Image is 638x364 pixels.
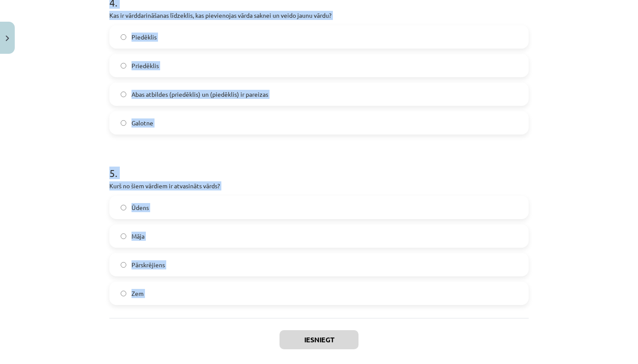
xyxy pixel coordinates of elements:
[121,34,126,40] input: Piedēklis
[132,33,157,42] span: Piedēklis
[121,262,126,268] input: Pārskrējiens
[132,260,165,269] span: Pārskrējiens
[132,118,153,128] span: Galotne
[109,181,529,190] p: Kurš no šiem vārdiem ir atvasināts vārds?
[109,152,529,179] h1: 5 .
[132,90,268,99] span: Abas atbildes (priedēklis) un (piedēklis) ir pareizas
[280,330,358,349] button: Iesniegt
[132,232,145,241] span: Māja
[121,291,126,296] input: Zem
[109,11,529,20] p: Kas ir vārddarināšanas līdzeklis, kas pievienojas vārda saknei un veido jaunu vārdu?
[121,205,126,210] input: Ūdens
[121,63,126,69] input: Priedēklis
[132,203,149,212] span: Ūdens
[132,61,159,70] span: Priedēklis
[6,36,9,41] img: icon-close-lesson-0947bae3869378f0d4975bcd49f059093ad1ed9edebbc8119c70593378902aed.svg
[121,233,126,239] input: Māja
[121,92,126,97] input: Abas atbildes (priedēklis) un (piedēklis) ir pareizas
[132,289,144,298] span: Zem
[121,120,126,126] input: Galotne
